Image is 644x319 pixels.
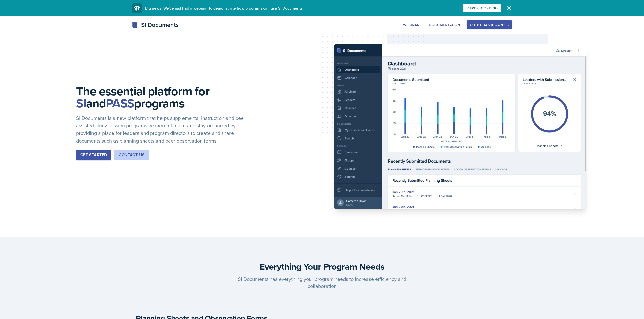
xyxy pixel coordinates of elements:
span: Big news! We've just had a webinar to demonstrate how programs can use SI Documents. [145,5,304,11]
button: Go to Dashboard [467,20,512,29]
div: Documentation [429,23,460,27]
button: Contact Us [114,150,149,160]
div: Contact Us [119,152,145,158]
div: Webinar [403,23,419,27]
p: SI Documents has everything your program needs to increase efficiency and collaboration [225,276,419,290]
div: Go to Dashboard [470,23,509,27]
button: View Recording [463,4,501,12]
div: Get Started [80,152,107,158]
button: Webinar [400,20,423,29]
div: View Recording [466,6,498,10]
div: SI Documents [132,20,179,29]
button: Get Started [76,150,111,160]
h3: Everything Your Program Needs [136,261,508,271]
button: Documentation [426,20,464,29]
